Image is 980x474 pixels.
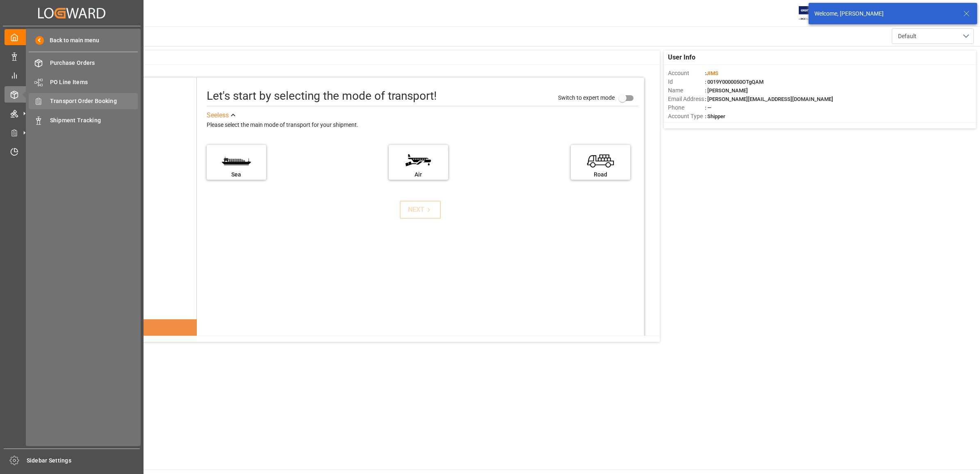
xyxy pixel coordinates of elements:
div: Air [393,170,444,179]
a: PO Line Items [29,74,138,90]
span: : Shipper [705,113,725,119]
span: Email Address [668,95,705,103]
span: Account Type [668,112,705,121]
span: Switch to expert mode [558,94,615,101]
span: Id [668,78,705,86]
div: NEXT [408,205,433,215]
button: NEXT [400,201,441,219]
a: Shipment Tracking [29,112,138,128]
span: Account [668,69,705,78]
div: Sea [211,170,262,179]
div: Please select the main mode of transport for your shipment. [207,120,638,130]
a: My Reports [5,67,139,83]
a: Transport Order Booking [29,93,138,109]
span: User Info [668,53,695,62]
button: open menu [892,28,974,44]
span: : [PERSON_NAME] [705,87,748,94]
span: Name [668,86,705,95]
span: : — [705,105,711,111]
span: : [705,70,718,76]
span: JIMS [706,70,718,76]
span: Transport Order Booking [50,97,138,105]
div: See less [207,110,229,120]
a: Data Management [5,48,139,64]
span: Sidebar Settings [27,456,140,465]
img: Exertis%20JAM%20-%20Email%20Logo.jpg_1722504956.jpg [799,6,827,21]
span: Shipment Tracking [50,116,138,125]
div: Let's start by selecting the mode of transport! [207,87,437,105]
a: My Cockpit [5,29,139,45]
span: Default [898,32,916,41]
div: Welcome, [PERSON_NAME] [814,9,955,18]
span: : 0019Y0000050OTgQAM [705,79,763,85]
span: Back to main menu [44,36,99,45]
span: Phone [668,103,705,112]
span: Purchase Orders [50,59,138,67]
a: Timeslot Management V2 [5,144,139,160]
div: Road [575,170,626,179]
a: Purchase Orders [29,55,138,71]
span: : [PERSON_NAME][EMAIL_ADDRESS][DOMAIN_NAME] [705,96,833,102]
span: PO Line Items [50,78,138,87]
